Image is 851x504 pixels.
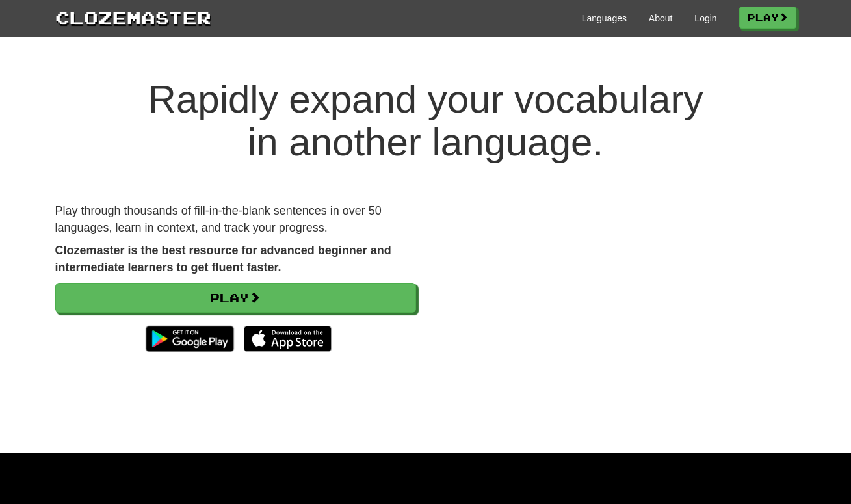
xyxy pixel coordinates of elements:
a: Play [739,7,796,29]
a: Languages [582,12,627,25]
img: Get it on Google Play [139,319,240,358]
img: Download_on_the_App_Store_Badge_US-UK_135x40-25178aeef6eb6b83b96f5f2d004eda3bffbb37122de64afbaef7... [244,326,332,352]
strong: Clozemaster is the best resource for advanced beginner and intermediate learners to get fluent fa... [55,244,391,274]
a: Clozemaster [55,5,211,29]
a: About [649,12,673,25]
a: Login [694,12,716,25]
a: Play [55,283,416,313]
p: Play through thousands of fill-in-the-blank sentences in over 50 languages, learn in context, and... [55,203,416,236]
